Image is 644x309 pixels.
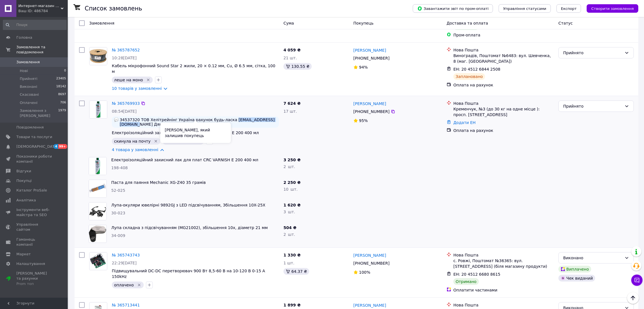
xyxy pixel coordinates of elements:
[154,139,158,143] svg: Видалити мітку
[353,21,374,25] span: Покупець
[499,4,551,13] button: Управління статусами
[111,233,125,238] span: 34-009
[120,117,277,127] span: 34537320 ТОВ Хелітрейнінг Україна рахунок будь-ласка [EMAIL_ADDRESS][DOMAIN_NAME] Дякую
[89,47,107,65] img: Фото товару
[283,158,301,162] span: 3 250 ₴
[353,101,386,106] a: [PERSON_NAME]
[89,203,106,220] img: Фото товару
[16,222,52,232] span: Управління сайтом
[359,65,368,69] span: 94%
[16,134,52,140] span: Товари та послуги
[16,207,52,217] span: Інструменти веб-майстра та SEO
[58,92,66,97] span: 8697
[353,253,386,258] a: [PERSON_NAME]
[283,268,309,275] div: 64.37 ₴
[89,157,106,175] img: Фото товару
[283,261,294,265] span: 1 шт.
[587,4,638,13] button: Створити замовлення
[558,21,573,25] span: Статус
[453,120,476,125] a: Додати ЕН
[58,108,66,118] span: 1979
[627,292,639,304] button: Наверх
[453,101,554,106] div: Нова Пошта
[453,47,554,53] div: Нова Пошта
[89,253,107,270] img: Фото товару
[20,68,28,73] span: Нові
[453,278,479,285] div: Отримано
[283,232,295,237] span: 2 шт.
[563,50,622,56] div: Прийнято
[558,275,595,282] div: Чек виданий
[112,147,158,152] a: 4 товара у замовленні
[283,187,298,192] span: 10 шт.
[283,180,301,185] span: 2 250 ₴
[58,144,67,149] span: 99+
[16,237,52,247] span: Гаманець компанії
[453,106,554,117] div: Кременчук, №3 (до 30 кг на одне місце ): просп. [STREET_ADDRESS]
[112,101,140,106] a: № 365769933
[353,47,386,53] a: [PERSON_NAME]
[413,4,493,13] button: Завантажити звіт по пром-оплаті
[64,68,66,73] span: 0
[359,270,370,275] span: 100%
[111,225,268,230] a: Лупа складна з підсвічуванням (MG21002), збільшення 10x, діаметр 21 мм
[16,35,32,40] span: Головна
[453,128,554,133] div: Оплата на рахунок
[89,180,106,197] img: Фото товару
[16,281,52,286] div: Prom топ
[453,73,485,80] div: Заплановано
[283,203,301,207] span: 1 620 ₴
[563,103,622,109] div: Прийнято
[453,258,554,269] div: с. Ровжі, Поштомат №36365: вул. [STREET_ADDRESS] (біля магазину продукти)
[283,303,301,307] span: 1 899 ₴
[283,101,301,106] span: 7 624 ₴
[111,158,258,162] a: Електроізоляційний захисний лак для плат CRC VARNISH E 200 400 мл
[558,266,591,273] div: Виплачено
[112,130,259,135] a: Електроізоляційний захисний лак для плат CRC VARNISH E 200 400 мл
[54,144,58,149] span: 4
[503,6,546,11] span: Управління статусами
[283,21,294,25] span: Cума
[56,84,66,89] span: 18142
[112,25,158,29] a: 2 товара у замовленні
[20,108,58,118] span: Замовлення з [PERSON_NAME]
[16,60,40,65] span: Замовлення
[89,101,107,119] a: Фото товару
[283,210,295,214] span: 3 шт.
[112,86,162,91] a: 10 товарів у замовленні
[111,180,206,185] a: Паста для паяння Mechanic XG-Z40 35 грамів
[111,211,125,215] span: 30-023
[111,166,128,170] span: 198-408
[165,128,210,138] span: [PERSON_NAME], який залишив покупець
[16,169,31,174] span: Відгуки
[453,252,554,258] div: Нова Пошта
[20,92,39,97] span: Скасовані
[114,117,119,122] img: :speech_balloon:
[417,6,488,11] span: Завантажити звіт по пром-оплаті
[283,56,297,60] span: 21 шт.
[16,144,58,149] span: [DEMOGRAPHIC_DATA]
[16,154,52,164] span: Показники роботи компанії
[591,6,634,11] span: Створити замовлення
[16,125,44,130] span: Повідомлення
[631,275,643,286] button: Чат з покупцем
[112,48,140,52] a: № 365787652
[89,21,114,25] span: Замовлення
[112,269,265,279] span: Підвищувальний DC-DC перетворювач 900 Вт 8,5-60 В на 10-120 В 0-15 А 150kHz
[146,78,150,82] svg: Видалити мітку
[283,63,312,70] div: 130.55 ₴
[563,255,622,261] div: Виконано
[114,283,134,287] span: оплачено
[353,303,386,308] a: [PERSON_NAME]
[89,101,107,118] img: Фото товару
[16,198,36,203] span: Аналітика
[20,76,37,81] span: Прийняті
[581,6,638,10] a: Створити замовлення
[111,203,265,207] a: Лупа-окуляри ювелірні 9892GJ з LED підсвічуванням, Збільшення 10X-25X
[561,6,577,11] span: Експорт
[453,272,501,277] span: ЕН: 20 4512 6680 8615
[112,64,275,74] span: Кабель мікрофонний Sound Star 2 жили, 20 × 0.12 мм, Cu, Ø 6.5 мм, сітка, 100 м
